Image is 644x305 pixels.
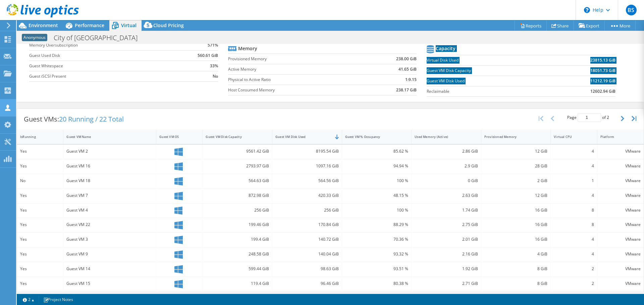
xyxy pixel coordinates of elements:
[206,236,269,243] div: 199.4 GiB
[22,34,47,41] span: Anonymous
[29,22,58,28] span: Environment
[20,207,60,214] div: Yes
[275,135,331,139] div: Guest VM Disk Used
[484,162,548,170] div: 28 GiB
[600,177,641,184] div: VMware
[51,34,148,42] h1: City of [GEOGRAPHIC_DATA]
[275,236,339,243] div: 140.72 GiB
[20,221,60,228] div: Yes
[228,87,362,93] label: Host Consumed Memory
[20,135,52,139] div: IsRunning
[206,250,269,258] div: 248.58 GiB
[600,236,641,243] div: VMware
[66,148,153,155] div: Guest VM 2
[484,135,540,139] div: Provisioned Memory
[600,207,641,214] div: VMware
[213,73,218,80] b: No
[275,265,339,273] div: 98.63 GiB
[415,265,478,273] div: 1.92 GiB
[345,221,409,228] div: 88.29 %
[29,73,173,80] label: Guest iSCSI Present
[29,63,173,69] label: Guest Whitespace
[600,192,641,199] div: VMware
[275,162,339,170] div: 1097.16 GiB
[484,207,548,214] div: 16 GiB
[600,221,641,228] div: VMware
[600,162,641,170] div: VMware
[398,66,417,73] b: 41.65 GiB
[554,236,594,243] div: 4
[18,295,39,304] a: 2
[159,135,191,139] div: Guest VM OS
[590,78,615,84] b: 11212.19 GiB
[345,135,400,139] div: Guest VM % Occupancy
[567,113,609,122] span: Page of
[578,113,601,122] input: jump to page
[554,148,594,155] div: 4
[600,265,641,273] div: VMware
[396,56,417,62] b: 238.00 GiB
[198,52,218,59] b: 560.61 GiB
[275,207,339,214] div: 256 GiB
[206,162,269,170] div: 2793.97 GiB
[206,280,269,287] div: 119.4 GiB
[206,192,269,199] div: 872.98 GiB
[554,177,594,184] div: 1
[66,280,153,287] div: Guest VM 15
[275,280,339,287] div: 96.46 GiB
[206,148,269,155] div: 9561.42 GiB
[607,115,609,120] span: 2
[275,148,339,155] div: 8195.54 GiB
[554,207,594,214] div: 8
[600,148,641,155] div: VMware
[484,192,548,199] div: 12 GiB
[436,45,455,52] b: Capacity
[415,162,478,170] div: 2.9 GiB
[20,236,60,243] div: Yes
[600,135,633,139] div: Platform
[415,135,470,139] div: Used Memory (Active)
[66,177,153,184] div: Guest VM 18
[206,207,269,214] div: 256 GiB
[415,280,478,287] div: 2.71 GiB
[415,192,478,199] div: 2.63 GiB
[345,148,409,155] div: 85.62 %
[484,177,548,184] div: 2 GiB
[20,265,60,273] div: Yes
[228,66,362,73] label: Active Memory
[39,295,78,304] a: Project Notes
[228,76,362,83] label: Physical to Active Ratio
[20,250,60,258] div: Yes
[66,135,145,139] div: Guest VM Name
[345,250,409,258] div: 93.32 %
[427,67,550,74] label: Guest VM Disk Capacity
[604,20,636,31] a: More
[275,177,339,184] div: 564.56 GiB
[484,250,548,258] div: 4 GiB
[405,76,417,83] b: 1:9.15
[20,280,60,287] div: Yes
[20,192,60,199] div: Yes
[590,67,615,74] b: 18051.73 GiB
[345,236,409,243] div: 70.36 %
[574,20,605,31] a: Export
[345,207,409,214] div: 100 %
[206,221,269,228] div: 199.46 GiB
[20,177,60,184] div: No
[29,42,173,49] label: Memory Oversubscription
[484,265,548,273] div: 8 GiB
[427,57,550,64] label: Virtual Disk Used
[515,20,547,31] a: Reports
[484,236,548,243] div: 16 GiB
[275,250,339,258] div: 140.04 GiB
[554,135,586,139] div: Virtual CPU
[590,88,615,95] b: 12602.94 GiB
[600,280,641,287] div: VMware
[206,135,261,139] div: Guest VM Disk Capacity
[626,5,637,15] span: BS
[66,250,153,258] div: Guest VM 9
[415,236,478,243] div: 2.01 GiB
[600,250,641,258] div: VMware
[238,45,257,52] b: Memory
[554,265,594,273] div: 2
